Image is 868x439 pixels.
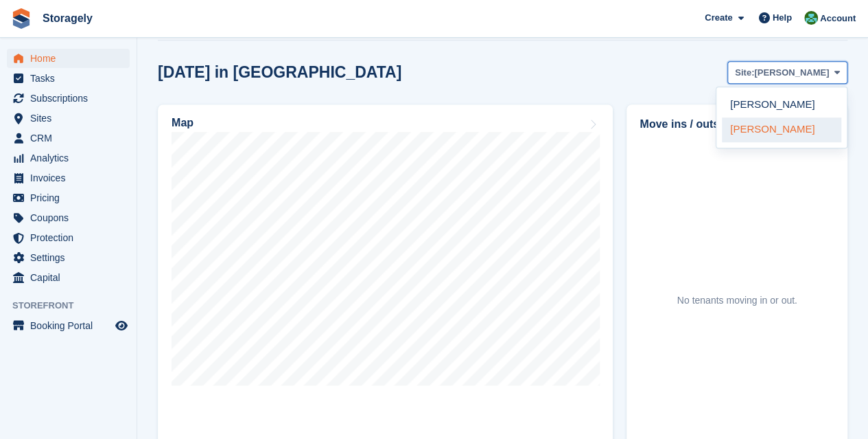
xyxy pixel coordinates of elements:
[722,117,841,142] a: [PERSON_NAME]
[7,69,130,88] a: menu
[722,93,841,117] a: [PERSON_NAME]
[640,116,834,133] h2: Move ins / outs
[7,316,130,335] a: menu
[677,293,797,308] div: No tenants moving in or out.
[7,128,130,148] a: menu
[7,168,130,188] a: menu
[7,228,130,247] a: menu
[804,11,818,25] img: Notifications
[30,148,113,168] span: Analytics
[158,63,401,82] h2: [DATE] in [GEOGRAPHIC_DATA]
[30,49,113,68] span: Home
[30,109,113,128] span: Sites
[11,8,32,29] img: stora-icon-8386f47178a22dfd0bd8f6a31ec36ba5ce8667c1dd55bd0f319d3a0aa187defe.svg
[30,268,113,287] span: Capital
[30,248,113,267] span: Settings
[7,89,130,108] a: menu
[7,208,130,227] a: menu
[30,228,113,247] span: Protection
[30,128,113,148] span: CRM
[30,208,113,227] span: Coupons
[754,66,829,80] span: [PERSON_NAME]
[30,89,113,108] span: Subscriptions
[7,188,130,207] a: menu
[30,188,113,207] span: Pricing
[735,66,754,80] span: Site:
[30,316,113,335] span: Booking Portal
[820,12,856,25] span: Account
[773,11,792,25] span: Help
[30,168,113,188] span: Invoices
[727,61,847,84] button: Site: [PERSON_NAME]
[705,11,732,25] span: Create
[12,299,137,313] span: Storefront
[37,7,98,30] a: Storagely
[7,268,130,287] a: menu
[30,69,113,88] span: Tasks
[172,117,193,129] h2: Map
[113,317,130,334] a: Preview store
[7,148,130,168] a: menu
[7,49,130,68] a: menu
[7,109,130,128] a: menu
[7,248,130,267] a: menu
